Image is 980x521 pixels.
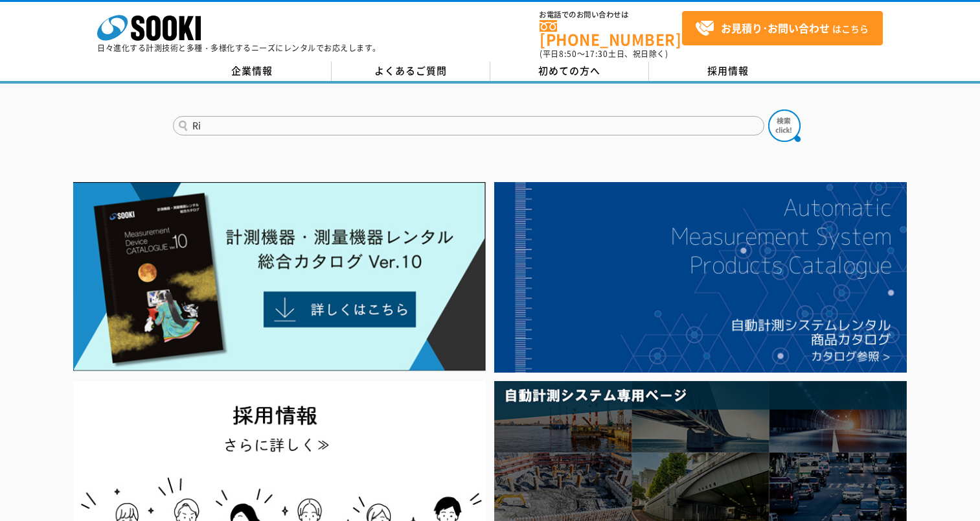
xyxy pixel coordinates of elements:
[490,62,649,81] a: 初めての方へ
[538,64,600,78] span: 初めての方へ
[332,62,490,81] a: よくあるご質問
[559,48,577,60] span: 8:50
[585,48,608,60] span: 17:30
[721,20,830,36] strong: お見積り･お問い合わせ
[173,62,332,81] a: 企業情報
[540,11,682,19] span: お電話でのお問い合わせは
[540,48,668,60] span: (平日 ～ 土日、祝日除く)
[73,182,486,371] img: Catalog Ver10
[173,116,764,135] input: 商品名、型式、NETIS番号を入力してください
[540,20,682,47] a: [PHONE_NUMBER]
[682,11,883,45] a: お見積り･お問い合わせはこちら
[649,62,808,81] a: 採用情報
[695,19,869,38] span: はこちら
[494,182,907,373] img: 自動計測システムカタログ
[768,110,801,142] img: btn_search.png
[97,44,381,52] p: 日々進化する計測技術と多種・多様化するニーズにレンタルでお応えします。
